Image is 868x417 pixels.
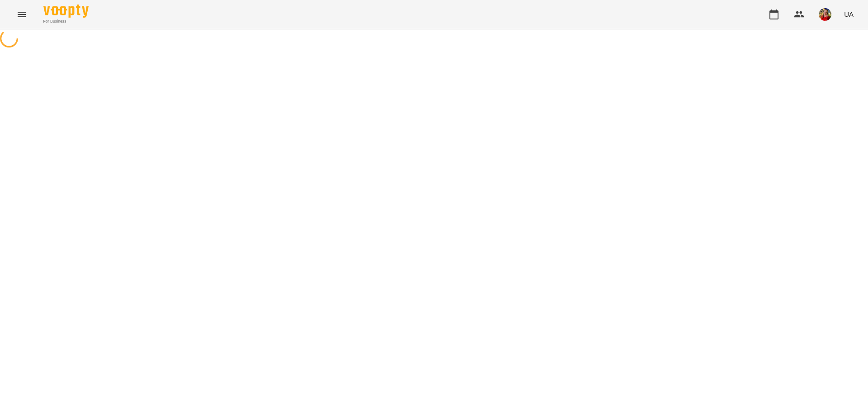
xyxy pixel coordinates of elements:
span: For Business [43,19,89,24]
img: Voopty Logo [43,5,89,18]
span: UA [844,9,854,19]
button: UA [840,6,857,23]
button: Menu [11,4,33,25]
img: 5e634735370bbb5983f79fa1b5928c88.png [819,8,831,21]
